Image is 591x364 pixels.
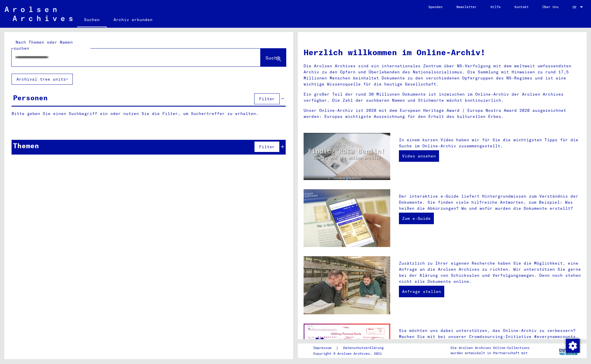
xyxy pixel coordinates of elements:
[259,144,275,149] span: Filter
[13,92,48,103] div: Personen
[313,345,336,351] a: Impressum
[339,345,391,351] a: Datenschutzerklärung
[304,107,581,120] p: Unser Online-Archiv ist 2020 mit dem European Heritage Award / Europa Nostra Award 2020 ausgezeic...
[265,55,280,61] span: Suche
[14,40,73,51] mat-label: Nach Themen oder Namen suchen
[304,46,581,58] h1: Herzlich willkommen im Online-Archiv!
[304,63,581,87] p: Die Arolsen Archives sind ein internationales Zentrum über NS-Verfolgung mit dem weltweit umfasse...
[399,150,439,162] a: Video ansehen
[261,49,286,66] button: Suche
[304,189,390,247] img: eguide.jpg
[451,345,529,350] p: Die Arolsen Archives Online-Collections
[304,256,390,314] img: inquiries.jpg
[254,93,280,104] button: Filter
[399,286,444,297] a: Anfrage stellen
[12,111,286,117] p: Bitte geben Sie einen Suchbegriff ein oder nutzen Sie die Filter, um Suchertreffer zu erhalten.
[304,133,390,180] img: video.jpg
[451,350,529,356] p: wurden entwickelt in Partnerschaft mit
[313,351,391,356] p: Copyright © Arolsen Archives, 2021
[304,91,581,103] p: Ein großer Teil der rund 30 Millionen Dokumente ist inzwischen im Online-Archiv der Arolsen Archi...
[399,213,434,224] a: Zum e-Guide
[77,13,107,28] a: Suchen
[107,13,159,27] a: Archiv erkunden
[566,339,580,353] img: Zustimmung ändern
[558,343,579,358] img: yv_logo.png
[399,137,581,149] p: In einem kurzen Video haben wir für Sie die wichtigsten Tipps für die Suche im Online-Archiv zusa...
[399,260,581,285] p: Zusätzlich zu Ihrer eigenen Recherche haben Sie die Möglichkeit, eine Anfrage an die Arolsen Arch...
[5,7,73,21] img: Arolsen_neg.svg
[313,345,391,351] div: |
[13,140,39,151] div: Themen
[254,141,280,152] button: Filter
[12,74,73,85] button: Archival tree units
[573,5,579,9] span: DE
[259,96,275,101] span: Filter
[399,328,581,358] p: Sie möchten uns dabei unterstützen, das Online-Archiv zu verbessern? Machen Sie mit bei unserer C...
[399,193,581,211] p: Der interaktive e-Guide liefert Hintergrundwissen zum Verständnis der Dokumente. Sie finden viele...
